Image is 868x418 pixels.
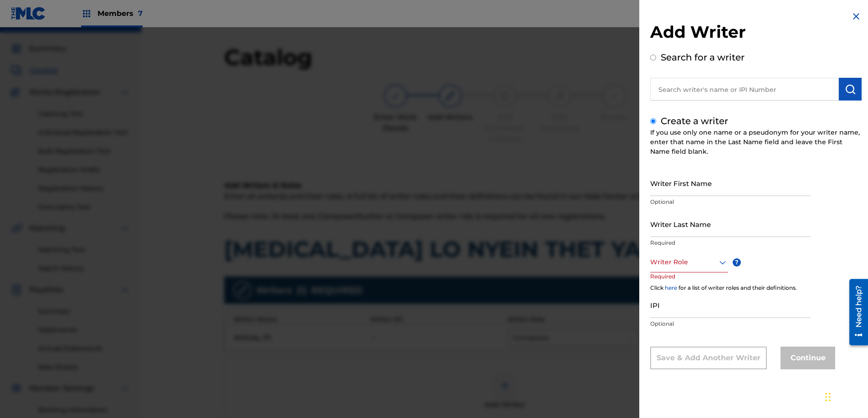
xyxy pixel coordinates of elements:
div: Drag [825,383,831,411]
div: If you use only one name or a pseudonym for your writer name, enter that name in the Last Name fi... [650,128,862,156]
span: Members [98,8,143,19]
input: Search writer's name or IPI Number [650,78,839,101]
span: 7 [138,9,143,18]
iframe: Resource Center [842,276,868,349]
p: Required [650,272,685,293]
p: Optional [650,198,811,206]
span: ? [733,258,741,267]
p: Required [650,239,811,247]
iframe: Chat Widget [822,374,868,418]
h2: Add Writer [650,22,862,45]
img: Search Works [845,84,856,95]
a: here [665,284,677,291]
img: Top Rightsholders [81,8,92,19]
label: Search for a writer [661,52,745,63]
label: Create a writer [661,116,728,126]
div: Click for a list of writer roles and their definitions. [650,284,862,292]
p: Optional [650,320,811,328]
img: MLC Logo [11,7,46,20]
